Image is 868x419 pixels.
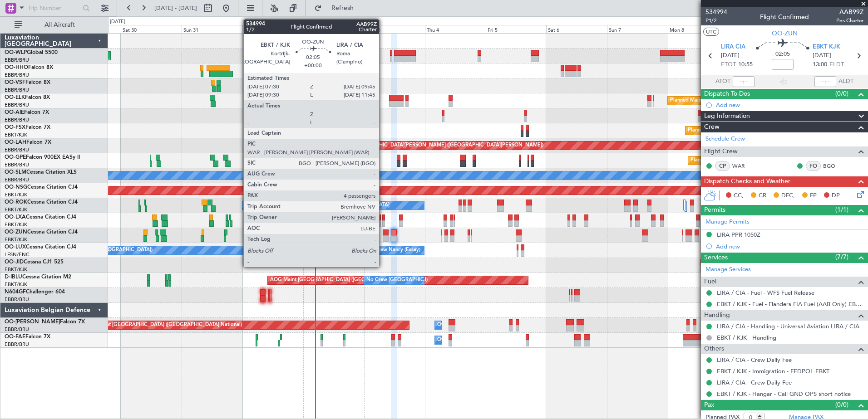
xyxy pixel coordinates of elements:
div: Fri 5 [486,25,547,33]
span: Pos Charter [836,17,863,24]
input: --:-- [733,76,755,87]
a: OO-FAEFalcon 7X [5,334,50,340]
a: EBKT/KJK [5,281,27,288]
span: CC, [734,191,744,200]
span: ALDT [838,77,853,86]
div: Mon 8 [668,25,729,33]
span: OO-SLM [5,170,26,175]
div: FO [806,161,821,171]
div: LIRA PPR 1050Z [717,231,760,239]
a: OO-FSXFalcon 7X [5,125,50,130]
a: BGO [823,162,843,170]
a: OO-NSGCessna Citation CJ4 [5,185,78,190]
a: EBBR/BRU [5,72,29,78]
span: DFC, [781,191,795,200]
a: EBBR/BRU [5,117,29,123]
span: P1/2 [705,17,727,24]
span: Dispatch To-Dos [704,89,750,99]
span: 534994 [705,7,727,17]
a: EBKT/KJK [5,191,27,198]
div: Add new [716,243,863,250]
div: Sun 7 [607,25,668,33]
a: OO-ELKFalcon 8X [5,95,50,100]
span: FP [810,191,817,200]
div: CP [715,161,730,171]
a: LIRA / CIA - Crew Daily Fee [717,379,792,386]
span: D-IBLU [5,274,22,280]
span: Others [704,344,724,354]
div: Planned Maint Kortrijk-[GEOGRAPHIC_DATA] [670,94,776,107]
a: OO-LAHFalcon 7X [5,140,51,145]
button: UTC [703,28,719,36]
div: AOG Maint [GEOGRAPHIC_DATA] ([GEOGRAPHIC_DATA] National) [270,273,428,287]
a: EBKT/KJK [5,221,27,228]
a: EBKT / KJK - Handling [717,334,776,341]
span: OO-LUX [5,244,26,250]
span: OO-GPE [5,155,26,160]
span: Leg Information [704,111,750,122]
a: N604GFChallenger 604 [5,289,65,295]
div: Owner Melsbroek Air Base [437,318,499,332]
span: 13:00 [813,60,827,69]
span: OO-FSX [5,125,25,130]
a: LIRA / CIA - Crew Daily Fee [717,356,792,364]
span: Handling [704,310,730,321]
span: DP [832,191,840,200]
a: EBKT/KJK [5,206,27,213]
a: EBKT / KJK - Immigration - FEDPOL EBKT [717,367,829,375]
a: OO-ROKCessna Citation CJ4 [5,200,78,205]
a: Schedule Crew [705,135,745,144]
span: OO-HHO [5,65,28,70]
span: Flight Crew [704,146,738,157]
span: [DATE] [721,51,740,60]
div: Sun 31 [182,25,242,33]
a: EBBR/BRU [5,161,29,168]
span: OO-ROK [5,200,27,205]
span: OO-ELK [5,95,25,100]
div: Thu 4 [425,25,486,33]
a: OO-AIEFalcon 7X [5,110,49,115]
a: EBBR/BRU [5,146,29,153]
span: ETOT [721,60,736,69]
div: Planned Maint [GEOGRAPHIC_DATA] ([GEOGRAPHIC_DATA] National) [78,318,242,332]
div: Flight Confirmed [760,12,809,22]
span: OO-AIE [5,110,24,115]
span: Permits [704,205,725,215]
a: EBBR/BRU [5,326,29,333]
a: EBBR/BRU [5,296,29,303]
div: No Crew [GEOGRAPHIC_DATA] ([GEOGRAPHIC_DATA] National) [366,273,518,287]
span: 10:55 [738,60,753,69]
a: OO-ZUNCessna Citation CJ4 [5,229,78,235]
a: EBKT/KJK [5,266,27,273]
span: OO-LXA [5,214,26,220]
span: N604GF [5,289,26,295]
span: [DATE] - [DATE] [154,4,197,12]
div: Tue 2 [303,25,364,33]
a: Manage Services [705,265,751,274]
span: (1/1) [835,205,848,214]
div: Sat 30 [121,25,182,33]
span: Pax [704,400,714,410]
a: OO-WLPGlobal 5500 [5,50,58,55]
div: Mon 1 [242,25,303,33]
a: EBKT / KJK - Hangar - Call GND OPS short notice [717,390,851,398]
div: Planned Maint [PERSON_NAME]-[GEOGRAPHIC_DATA][PERSON_NAME] ([GEOGRAPHIC_DATA][PERSON_NAME]) [275,139,543,152]
a: WAR [732,162,753,170]
span: (7/7) [835,252,848,262]
span: Crew [704,122,720,132]
a: OO-SLMCessna Citation XLS [5,170,77,175]
div: Owner Melsbroek Air Base [437,333,499,347]
div: Planned Maint [GEOGRAPHIC_DATA] ([GEOGRAPHIC_DATA] National) [690,154,855,167]
a: LFSN/ENC [5,251,30,258]
span: OO-LAH [5,140,26,145]
div: [DATE] [110,18,125,26]
a: EBBR/BRU [5,102,29,108]
a: EBBR/BRU [5,341,29,348]
span: Services [704,253,728,263]
button: Refresh [310,1,365,15]
a: D-IBLUCessna Citation M2 [5,274,71,280]
span: OO-WLP [5,50,27,55]
div: Add new [716,101,863,109]
span: [DATE] [813,51,831,60]
a: OO-[PERSON_NAME]Falcon 7X [5,319,85,325]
